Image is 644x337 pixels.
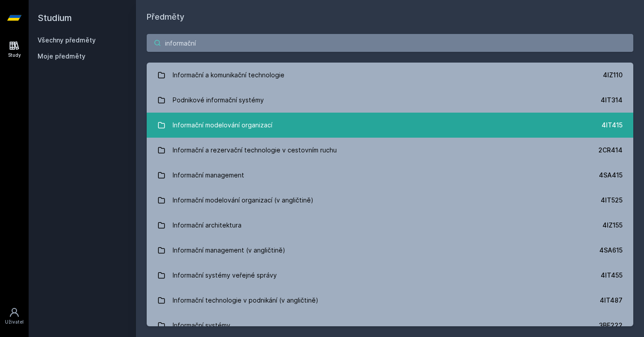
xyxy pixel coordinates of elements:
[599,171,623,180] div: 4SA415
[599,246,623,255] div: 4SA615
[602,221,623,230] div: 4IZ155
[147,113,633,138] a: Informační modelování organizací 4IT415
[173,316,230,334] div: Informační systémy
[173,91,264,109] div: Podnikové informační systémy
[601,271,623,280] div: 4IT455
[147,88,633,113] a: Podnikové informační systémy 4IT314
[173,291,318,309] div: Informační technologie v podnikání (v angličtině)
[603,71,623,80] div: 4IZ110
[147,63,633,88] a: Informační a komunikační technologie 4IZ110
[173,166,244,184] div: Informační management
[147,188,633,213] a: Informační modelování organizací (v angličtině) 4IT525
[147,34,633,52] input: Název nebo ident předmětu…
[38,36,96,44] a: Všechny předměty
[173,191,314,209] div: Informační modelování organizací (v angličtině)
[173,266,277,284] div: Informační systémy veřejné správy
[173,241,285,259] div: Informační management (v angličtině)
[2,303,27,330] a: Uživatel
[147,288,633,313] a: Informační technologie v podnikání (v angličtině) 4IT487
[38,52,85,61] span: Moje předměty
[601,196,623,205] div: 4IT525
[147,138,633,163] a: Informační a rezervační technologie v cestovním ruchu 2CR414
[599,321,623,330] div: 3BE222
[173,66,284,84] div: Informační a komunikační technologie
[147,11,633,23] h1: Předměty
[8,52,21,59] div: Study
[147,163,633,188] a: Informační management 4SA415
[598,146,623,155] div: 2CR414
[173,116,272,134] div: Informační modelování organizací
[173,216,241,234] div: Informační architektura
[5,319,24,325] div: Uživatel
[147,213,633,238] a: Informační architektura 4IZ155
[173,141,337,159] div: Informační a rezervační technologie v cestovním ruchu
[147,263,633,288] a: Informační systémy veřejné správy 4IT455
[600,296,623,305] div: 4IT487
[601,96,623,105] div: 4IT314
[602,121,623,130] div: 4IT415
[2,36,27,63] a: Study
[147,238,633,263] a: Informační management (v angličtině) 4SA615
